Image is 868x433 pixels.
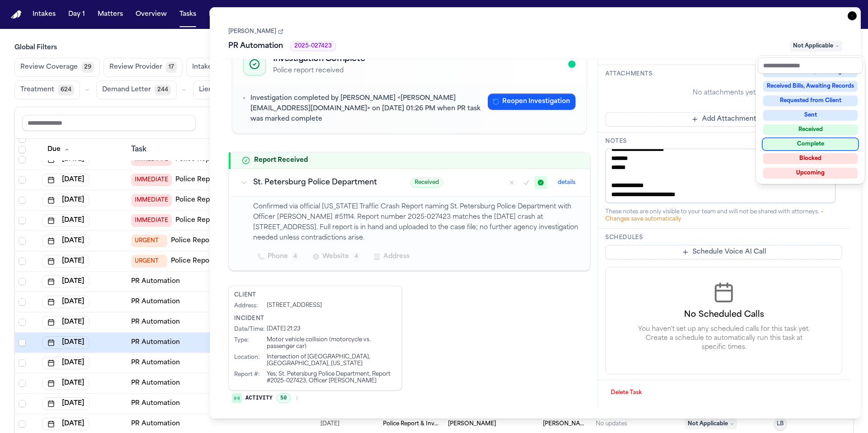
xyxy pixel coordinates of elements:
span: Review Coverage [20,63,78,72]
button: Treatment624 [14,80,80,99]
a: PR Automation [131,338,180,347]
div: Upcoming [763,168,858,179]
span: Not Applicable [790,41,842,52]
a: Home [11,10,22,19]
span: 8/14/2025, 10:48:15 AM [321,418,340,430]
span: Select row [19,298,26,306]
span: 624 [58,85,74,95]
h3: Global Filters [14,43,854,52]
button: [DATE] [42,296,90,308]
button: [DATE] [42,316,90,329]
div: Received Bills, Awaiting Records [763,81,858,92]
button: Review Coverage29 [14,58,100,77]
button: Tasks [176,6,200,23]
span: Review Provider [109,63,162,72]
button: Liens296 [193,80,241,99]
span: Select row [19,359,26,367]
button: [DATE] [42,397,90,410]
img: Finch Logo [11,10,22,19]
button: Demand Letter244 [96,80,177,99]
button: Intake1003 [186,58,240,77]
button: Day 1 [65,6,89,23]
button: Intakes [29,6,59,23]
div: Complete [763,139,858,150]
span: LB [777,420,784,428]
span: 244 [155,85,171,95]
span: Select row [19,319,26,326]
span: 29 [81,62,94,73]
button: Overview [132,6,170,23]
span: Select row [19,380,26,387]
button: [DATE] [42,336,90,349]
button: [DATE] [42,357,90,369]
div: Requested from Client [763,95,858,106]
span: Select row [19,339,26,346]
span: Not Applicable [685,419,737,429]
a: PR Automation [131,419,180,428]
span: Intake [192,63,212,72]
span: Police Report & Investigation [383,420,441,428]
button: [DATE] [42,377,90,390]
button: The Flock [236,6,275,23]
span: Morgan Law Group [543,420,589,428]
a: PR Automation [131,399,180,408]
button: Matters [94,6,127,23]
span: Treatment [20,85,54,94]
span: Jennifer Gaydos [448,420,496,428]
span: Demand Letter [102,85,151,94]
span: Select row [19,400,26,407]
div: Blocked [763,153,858,164]
button: [DATE] [42,418,90,430]
div: No updates [596,420,627,428]
button: LB [774,418,787,430]
button: Firms [205,6,231,23]
a: PR Automation [131,318,180,327]
div: Received [763,124,858,135]
span: 17 [166,62,177,73]
span: Select row [19,420,26,428]
a: PR Automation [131,297,180,306]
div: Sent [763,110,858,121]
button: Review Provider17 [104,58,183,77]
a: PR Automation [131,379,180,388]
span: Liens [199,85,216,94]
a: PR Automation [131,358,180,367]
